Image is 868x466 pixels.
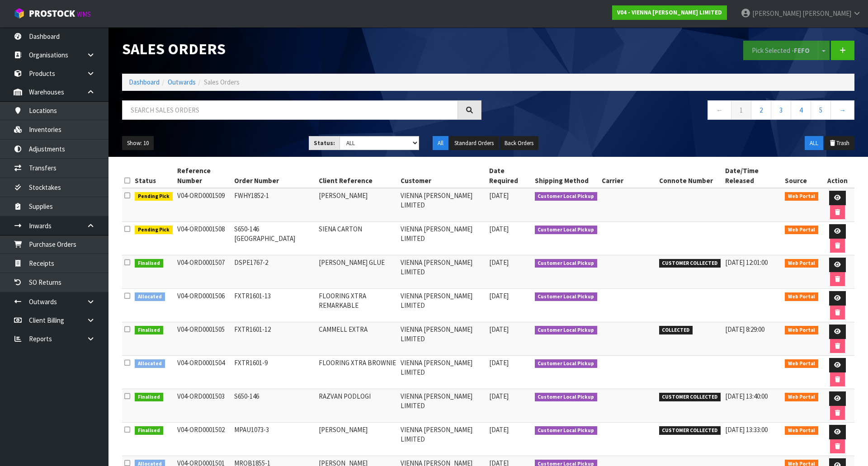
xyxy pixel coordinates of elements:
[785,259,818,268] span: Web Portal
[135,292,165,301] span: Allocated
[433,136,448,151] button: All
[794,46,810,55] strong: FEFO
[232,188,316,222] td: FWHY1852-1
[175,322,232,356] td: V04-ORD0001505
[135,192,173,201] span: Pending Pick
[785,292,818,301] span: Web Portal
[535,292,598,301] span: Customer Local Pickup
[489,225,509,233] span: [DATE]
[122,100,458,120] input: Search sales orders
[232,289,316,322] td: FXTR1601-13
[489,258,509,267] span: [DATE]
[232,322,316,356] td: FXTR1601-12
[316,389,398,423] td: RAZVAN PODLOGI
[175,222,232,255] td: V04-ORD0001508
[316,188,398,222] td: [PERSON_NAME]
[500,136,538,151] button: Back Orders
[725,325,764,334] span: [DATE] 8:29:00
[489,325,509,334] span: [DATE]
[751,100,771,120] a: 2
[612,5,727,20] a: V04 - VIENNA [PERSON_NAME] LIMITED
[135,226,173,235] span: Pending Pick
[232,222,316,255] td: S650-146 [GEOGRAPHIC_DATA]
[659,259,721,268] span: CUSTOMER COLLECTED
[175,389,232,423] td: V04-ORD0001503
[659,426,721,435] span: CUSTOMER COLLECTED
[811,100,831,120] a: 5
[168,78,196,86] a: Outwards
[489,425,509,434] span: [DATE]
[489,358,509,367] span: [DATE]
[535,259,598,268] span: Customer Local Pickup
[743,41,818,60] button: Pick Selected -FEFO
[175,188,232,222] td: V04-ORD0001509
[398,389,487,423] td: VIENNA [PERSON_NAME] LIMITED
[316,255,398,289] td: [PERSON_NAME] GLUE
[535,226,598,235] span: Customer Local Pickup
[791,100,811,120] a: 4
[77,10,91,19] small: WMS
[821,164,854,188] th: Action
[535,426,598,435] span: Customer Local Pickup
[135,426,163,435] span: Finalised
[657,164,723,188] th: Connote Number
[824,136,854,151] button: Trash
[232,389,316,423] td: S650-146
[135,359,165,368] span: Allocated
[135,393,163,402] span: Finalised
[132,164,175,188] th: Status
[535,326,598,335] span: Customer Local Pickup
[204,78,240,86] span: Sales Orders
[771,100,791,120] a: 3
[398,423,487,456] td: VIENNA [PERSON_NAME] LIMITED
[175,356,232,389] td: V04-ORD0001504
[316,356,398,389] td: FLOORING XTRA BROWNIE
[785,326,818,335] span: Web Portal
[785,192,818,201] span: Web Portal
[659,393,721,402] span: CUSTOMER COLLECTED
[232,356,316,389] td: FXTR1601-9
[731,100,751,120] a: 1
[29,8,75,19] span: ProStock
[783,164,821,188] th: Source
[314,139,335,147] strong: Status:
[449,136,499,151] button: Standard Orders
[316,164,398,188] th: Client Reference
[599,164,657,188] th: Carrier
[489,392,509,400] span: [DATE]
[232,255,316,289] td: DSPE1767-2
[316,423,398,456] td: [PERSON_NAME]
[489,191,509,200] span: [DATE]
[398,188,487,222] td: VIENNA [PERSON_NAME] LIMITED
[785,359,818,368] span: Web Portal
[175,289,232,322] td: V04-ORD0001506
[723,164,783,188] th: Date/Time Released
[175,164,232,188] th: Reference Number
[725,258,768,267] span: [DATE] 12:01:00
[122,41,481,57] h1: Sales Orders
[725,392,768,400] span: [DATE] 13:40:00
[398,289,487,322] td: VIENNA [PERSON_NAME] LIMITED
[175,255,232,289] td: V04-ORD0001507
[122,136,154,151] button: Show: 10
[398,356,487,389] td: VIENNA [PERSON_NAME] LIMITED
[659,326,693,335] span: COLLECTED
[135,326,163,335] span: Finalised
[708,100,731,120] a: ←
[129,78,160,86] a: Dashboard
[617,9,722,16] strong: V04 - VIENNA [PERSON_NAME] LIMITED
[398,222,487,255] td: VIENNA [PERSON_NAME] LIMITED
[232,164,316,188] th: Order Number
[398,164,487,188] th: Customer
[316,222,398,255] td: SIENA CARTON
[316,289,398,322] td: FLOORING XTRA REMARKABLE
[752,9,801,18] span: [PERSON_NAME]
[533,164,600,188] th: Shipping Method
[232,423,316,456] td: MPAU1073-3
[785,226,818,235] span: Web Portal
[489,292,509,300] span: [DATE]
[785,393,818,402] span: Web Portal
[398,255,487,289] td: VIENNA [PERSON_NAME] LIMITED
[725,425,768,434] span: [DATE] 13:33:00
[14,8,25,19] img: cube-alt.png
